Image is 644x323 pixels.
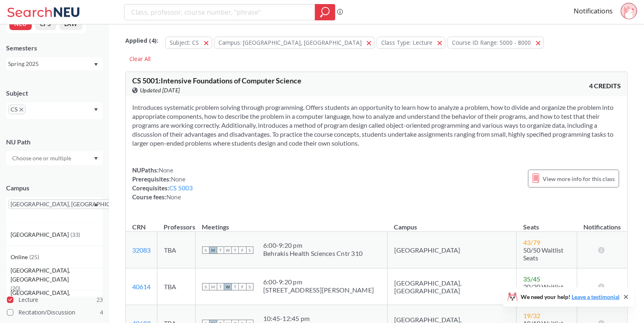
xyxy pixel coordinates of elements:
[239,283,246,290] span: F
[246,283,253,290] span: S
[6,151,103,165] div: Dropdown arrow
[140,86,180,95] span: Updated [DATE]
[6,44,103,52] div: Semesters
[523,312,540,319] span: 19 / 32
[315,4,335,20] div: magnifying glass
[263,241,362,249] div: 6:00 - 9:20 pm
[388,232,517,268] td: [GEOGRAPHIC_DATA]
[7,295,103,305] label: Lecture
[11,266,103,284] span: [GEOGRAPHIC_DATA], [GEOGRAPHIC_DATA]
[246,247,253,254] span: S
[224,283,231,290] span: W
[132,246,151,254] a: 32083
[6,137,103,146] div: NU Path
[217,247,224,254] span: T
[263,249,362,258] div: Behrakis Health Sciences Cntr 310
[8,59,93,68] div: Spring 2025
[218,39,362,46] span: Campus: [GEOGRAPHIC_DATA], [GEOGRAPHIC_DATA]
[231,247,239,254] span: T
[11,253,29,262] span: Online
[131,5,309,19] input: Class, professor, course number, "phrase"
[29,253,39,260] span: ( 25 )
[94,108,98,111] svg: Dropdown arrow
[517,214,577,232] th: Seats
[7,307,103,318] label: Recitation/Discussion
[388,214,517,232] th: Campus
[589,81,621,90] span: 4 CREDITS
[100,308,103,317] span: 4
[452,39,531,46] span: Course ID Range: 5000 - 8000
[157,268,196,305] td: TBA
[572,293,620,300] a: Leave a testimonial
[231,283,239,290] span: T
[574,7,613,15] a: Notifications
[202,247,210,254] span: S
[159,166,173,174] span: None
[94,157,98,160] svg: Dropdown arrow
[6,103,103,119] div: CSX to remove pillDropdown arrow
[523,238,540,246] span: 43 / 79
[6,183,103,192] div: Campus
[6,57,103,70] div: Spring 2025Dropdown arrow
[125,36,158,45] span: Applied ( 4 ):
[132,283,151,290] a: 40614
[157,214,196,232] th: Professors
[377,37,445,49] button: Class Type: Lecture
[171,175,186,183] span: None
[320,7,330,18] svg: magnifying glass
[521,294,620,300] span: We need your help!
[577,214,627,232] th: Notifications
[523,275,540,283] span: 35 / 45
[448,37,544,49] button: Course ID Range: 5000 - 8000
[523,283,563,298] span: 20/20 Waitlist Seats
[6,89,103,98] div: Subject
[132,166,193,201] div: NUPaths: Prerequisites: Corequisites: Course fees:
[263,286,374,294] div: [STREET_ADDRESS][PERSON_NAME]
[11,230,70,239] span: [GEOGRAPHIC_DATA]
[8,105,26,114] span: CSX to remove pill
[170,39,199,46] span: Subject: CS
[132,103,621,148] section: Introduces systematic problem solving through programming. Offers students an opportunity to lear...
[11,288,103,306] span: [GEOGRAPHIC_DATA], [GEOGRAPHIC_DATA]
[94,63,98,66] svg: Dropdown arrow
[166,193,181,201] span: None
[381,39,432,46] span: Class Type: Lecture
[96,295,103,304] span: 23
[132,76,301,85] span: CS 5001 : Intensive Foundations of Computer Science
[214,37,375,49] button: Campus: [GEOGRAPHIC_DATA], [GEOGRAPHIC_DATA]
[196,214,388,232] th: Meetings
[132,223,146,231] div: CRN
[20,108,23,111] svg: X to remove pill
[210,247,217,254] span: M
[202,283,210,290] span: S
[239,247,246,254] span: F
[125,53,155,65] div: Clear All
[263,278,374,286] div: 6:00 - 9:20 pm
[165,37,212,49] button: Subject: CS
[157,232,196,268] td: TBA
[8,153,76,163] input: Choose one or multiple
[6,197,103,223] div: [GEOGRAPHIC_DATA], [GEOGRAPHIC_DATA]X to remove pillDropdown arrow[GEOGRAPHIC_DATA](33)Online(25)...
[169,184,193,192] a: CS 5003
[94,203,98,206] svg: Dropdown arrow
[217,283,224,290] span: T
[388,268,517,305] td: [GEOGRAPHIC_DATA], [GEOGRAPHIC_DATA]
[543,174,615,184] span: View more info for this class
[11,285,20,292] span: ( 20 )
[523,246,563,262] span: 50/50 Waitlist Seats
[263,314,381,323] div: 10:45 - 12:45 pm
[224,247,231,254] span: W
[210,283,217,290] span: M
[8,199,138,209] span: [GEOGRAPHIC_DATA], [GEOGRAPHIC_DATA]X to remove pill
[70,231,80,238] span: ( 33 )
